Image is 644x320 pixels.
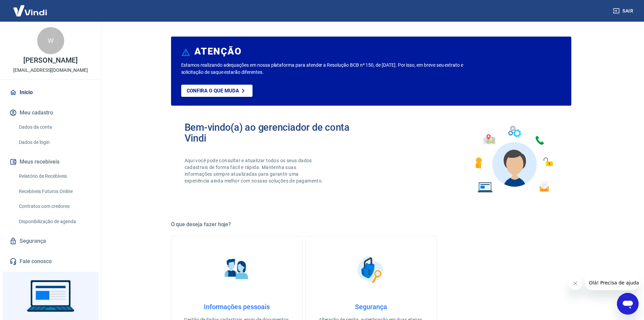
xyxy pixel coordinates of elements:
a: Recebíveis Futuros Online [16,185,93,198]
p: [EMAIL_ADDRESS][DOMAIN_NAME] [13,67,88,74]
a: Dados de login [16,135,93,149]
h4: Informações pessoais [182,303,291,311]
div: W [37,27,64,54]
a: Fale conosco [8,254,93,269]
h6: ATENÇÃO [194,48,241,55]
a: Confira o que muda [181,85,253,97]
button: Meus recebíveis [8,154,93,169]
p: [PERSON_NAME] [23,57,77,64]
img: Informações pessoais [220,253,254,286]
h5: O que deseja fazer hoje? [171,221,571,228]
p: Aqui você pode consultar e atualizar todos os seus dados cadastrais de forma fácil e rápida. Mant... [185,157,325,184]
a: Relatório de Recebíveis [16,169,93,183]
button: Meu cadastro [8,105,93,120]
button: Sair [612,5,636,17]
p: Confira o que muda [187,88,239,94]
iframe: Fechar mensagem [569,277,582,290]
p: Estamos realizando adequações em nossa plataforma para atender a Resolução BCB nº 150, de [DATE].... [181,62,485,76]
h4: Segurança [316,303,426,311]
a: Contratos com credores [16,199,93,213]
img: Imagem de um avatar masculino com diversos icones exemplificando as funcionalidades do gerenciado... [469,122,558,197]
a: Dados da conta [16,120,93,134]
img: Segurança [354,253,388,286]
span: Olá! Precisa de ajuda? [4,5,57,10]
iframe: Botão para abrir a janela de mensagens [617,293,639,315]
iframe: Mensagem da empresa [585,275,639,290]
a: Início [8,85,93,100]
a: Disponibilização de agenda [16,215,93,229]
img: Vindi [8,0,52,21]
h2: Bem-vindo(a) ao gerenciador de conta Vindi [185,122,371,144]
a: Segurança [8,234,93,249]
